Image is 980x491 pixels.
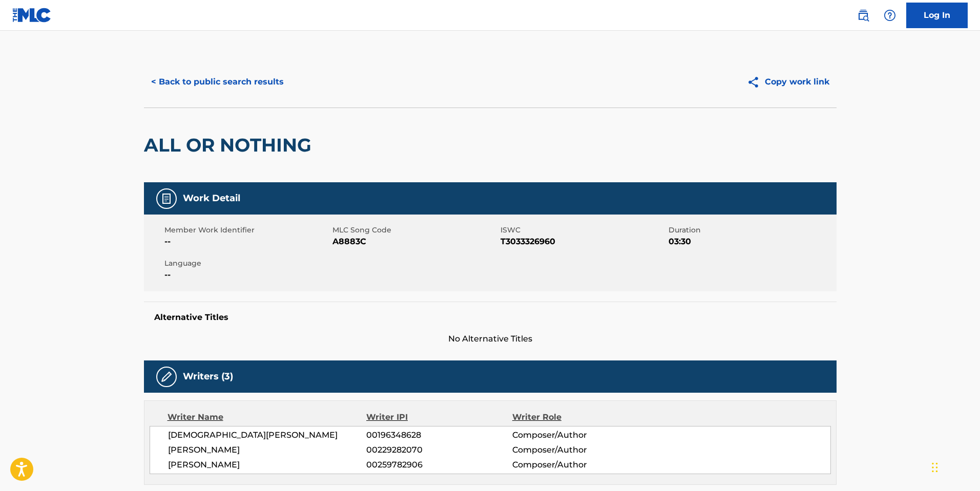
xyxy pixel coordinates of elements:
span: Composer/Author [512,444,645,456]
span: [DEMOGRAPHIC_DATA][PERSON_NAME] [168,429,367,441]
span: -- [164,236,330,248]
div: Drag [932,452,938,483]
div: Help [880,5,900,26]
div: Writer Role [512,411,645,423]
button: Copy work link [740,69,837,95]
img: MLC Logo [12,8,52,23]
span: -- [164,269,330,281]
span: Composer/Author [512,459,645,471]
h2: ALL OR NOTHING [144,134,317,157]
iframe: Chat Widget [929,442,980,491]
img: help [884,9,896,22]
span: No Alternative Titles [144,333,837,345]
h5: Writers (3) [183,371,233,382]
img: Copy work link [747,76,765,89]
a: Log In [906,3,968,28]
span: A8883C [332,236,498,248]
div: Writer Name [168,411,367,423]
h5: Alternative Titles [154,312,826,323]
span: Member Work Identifier [164,225,330,236]
div: Writer IPI [366,411,512,423]
span: ISWC [501,225,666,236]
button: < Back to public search results [144,69,291,95]
span: [PERSON_NAME] [168,444,367,456]
img: Writers [160,371,173,383]
span: Duration [669,225,834,236]
span: Composer/Author [512,429,645,441]
span: 03:30 [669,236,834,248]
span: T3033326960 [501,236,666,248]
span: MLC Song Code [332,225,498,236]
span: 00259782906 [366,459,512,471]
a: Public Search [853,5,873,26]
img: search [857,9,869,22]
span: 00196348628 [366,429,512,441]
img: Work Detail [160,193,173,205]
span: [PERSON_NAME] [168,459,367,471]
span: Language [164,258,330,269]
span: 00229282070 [366,444,512,456]
h5: Work Detail [183,193,240,204]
